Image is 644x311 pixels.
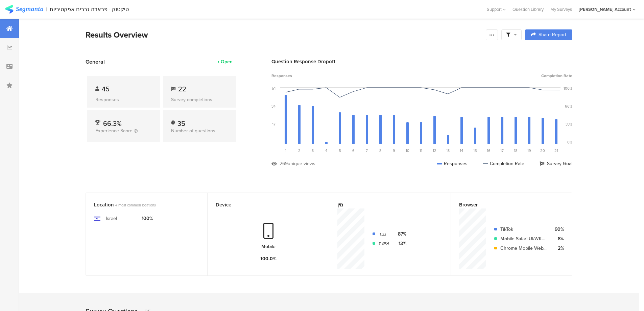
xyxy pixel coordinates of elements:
[288,160,315,167] div: unique views
[5,5,43,14] img: segmanta logo
[271,58,572,65] div: Question Response Dropoff
[366,148,368,153] span: 7
[102,84,110,94] span: 45
[178,84,186,94] span: 22
[500,245,547,252] div: Chrome Mobile WebView
[260,255,277,262] div: 100.0%
[50,6,129,13] div: טיקטוק - פראדה גברים אפקטיביות
[487,4,506,15] div: Support
[539,32,566,37] span: Share Report
[564,86,572,91] div: 100%
[500,226,547,233] div: TikTok
[106,215,117,222] div: Israel
[460,148,463,153] span: 14
[527,148,531,153] span: 19
[312,148,314,153] span: 3
[86,29,482,41] div: Results Overview
[487,148,491,153] span: 16
[171,127,215,134] span: Number of questions
[446,148,450,153] span: 13
[325,148,327,153] span: 4
[261,243,276,250] div: Mobile
[552,226,564,233] div: 90%
[540,160,572,167] div: Survey Goal
[541,73,572,79] span: Completion Rate
[103,118,122,129] span: 66.3%
[393,148,395,153] span: 9
[483,160,524,167] div: Completion Rate
[221,58,233,65] div: Open
[46,5,47,13] div: |
[514,148,517,153] span: 18
[171,96,228,103] div: Survey completions
[115,202,156,208] span: 4 most common locations
[459,201,553,208] div: Browser
[567,139,572,145] div: 0%
[216,201,310,208] div: Device
[95,127,133,134] span: Experience Score
[339,148,341,153] span: 5
[552,245,564,252] div: 2%
[473,148,477,153] span: 15
[554,148,558,153] span: 21
[95,96,152,103] div: Responses
[272,86,276,91] div: 51
[379,148,381,153] span: 8
[406,148,409,153] span: 10
[271,73,292,79] span: Responses
[395,230,406,238] div: 87%
[500,148,504,153] span: 17
[433,148,436,153] span: 12
[272,121,276,127] div: 17
[579,6,631,13] div: [PERSON_NAME] Account
[509,6,547,13] a: Question Library
[395,240,406,247] div: 13%
[280,160,288,167] div: 269
[94,201,188,208] div: Location
[420,148,422,153] span: 11
[177,118,185,125] div: 35
[540,148,545,153] span: 20
[547,6,575,13] a: My Surveys
[565,104,572,109] div: 66%
[298,148,301,153] span: 2
[379,230,389,238] div: גבר
[86,58,105,66] span: General
[552,235,564,242] div: 8%
[285,148,286,153] span: 1
[500,235,547,242] div: Mobile Safari UI/WKWebView
[437,160,468,167] div: Responses
[271,104,276,109] div: 34
[142,215,153,222] div: 100%
[566,121,572,127] div: 33%
[352,148,355,153] span: 6
[379,240,389,247] div: אישה
[337,201,431,208] div: מין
